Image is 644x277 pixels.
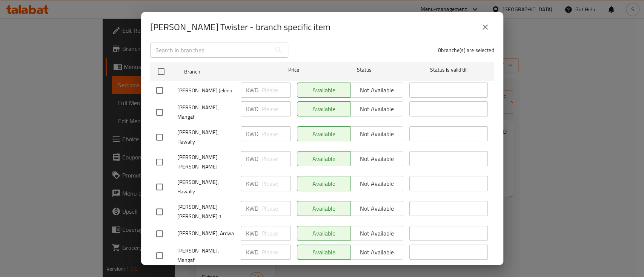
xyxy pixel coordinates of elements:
input: Please enter price [261,151,291,166]
p: KWD [246,104,258,113]
p: 0 branche(s) are selected [438,46,494,54]
input: Please enter price [261,126,291,141]
input: Search in branches [150,43,271,58]
span: [PERSON_NAME], Mangaf [177,246,235,265]
span: Price [269,65,319,75]
span: [PERSON_NAME] [PERSON_NAME] 1 [177,202,235,221]
p: KWD [246,129,258,138]
p: KWD [246,154,258,163]
input: Please enter price [261,201,291,216]
span: [PERSON_NAME], Ardyia [177,229,235,238]
span: [PERSON_NAME] [PERSON_NAME] [177,153,235,171]
span: Status [325,65,403,75]
span: [PERSON_NAME], Hawally [177,178,235,196]
h2: [PERSON_NAME] Twister - branch specific item [150,21,330,33]
input: Please enter price [261,101,291,116]
p: KWD [246,86,258,95]
span: [PERSON_NAME] Jeleeb [177,86,235,95]
p: KWD [246,248,258,257]
span: [PERSON_NAME], Hawally [177,128,235,147]
span: [PERSON_NAME], Mangaf [177,103,235,122]
input: Please enter price [261,226,291,241]
p: KWD [246,204,258,213]
span: Status is valid till [409,65,488,75]
span: Branch [184,67,263,77]
p: KWD [246,229,258,238]
input: Please enter price [261,245,291,260]
input: Please enter price [261,83,291,98]
p: KWD [246,179,258,188]
button: close [476,18,494,36]
input: Please enter price [261,176,291,191]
